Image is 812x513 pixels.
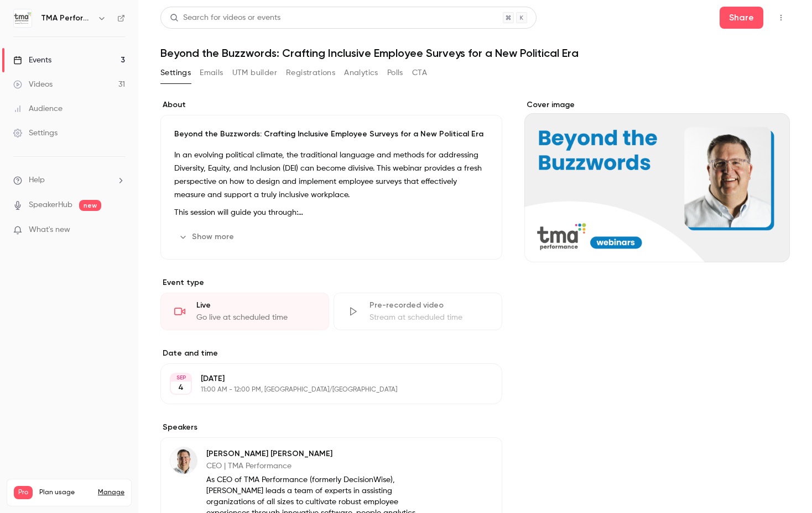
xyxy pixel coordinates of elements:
[369,312,488,323] div: Stream at scheduled time
[160,46,790,60] h1: Beyond the Buzzwords: Crafting Inclusive Employee Surveys for a New Political Era
[170,447,197,474] img: Matthew Wride
[201,373,444,384] p: [DATE]
[178,382,184,393] p: 4
[174,228,241,246] button: Show more
[13,55,51,66] div: Events
[196,312,315,323] div: Go live at scheduled time
[174,206,488,219] p: This session will guide you through:
[286,64,335,82] button: Registrations
[98,488,124,497] a: Manage
[200,64,223,82] button: Emails
[160,277,502,288] p: Event type
[206,461,430,472] p: CEO | TMA Performance
[29,199,72,211] a: SpeakerHub
[174,149,488,202] p: In an evolving political climate, the traditional language and methods for addressing Diversity, ...
[13,103,63,114] div: Audience
[524,99,790,262] section: Cover image
[412,64,427,82] button: CTA
[369,300,488,311] div: Pre-recorded video
[232,64,277,82] button: UTM builder
[160,348,502,359] label: Date and time
[720,7,763,29] button: Share
[13,79,53,90] div: Videos
[14,9,32,27] img: TMA Performance (formerly DecisionWise)
[524,99,790,110] label: Cover image
[41,13,93,24] h6: TMA Performance (formerly DecisionWise)
[387,64,403,82] button: Polls
[39,488,91,497] span: Plan usage
[160,64,191,82] button: Settings
[13,174,125,186] li: help-dropdown-opener
[29,224,70,236] span: What's new
[206,448,430,459] p: [PERSON_NAME] [PERSON_NAME]
[160,422,502,433] label: Speakers
[196,300,315,311] div: Live
[344,64,378,82] button: Analytics
[174,129,488,140] p: Beyond the Buzzwords: Crafting Inclusive Employee Surveys for a New Political Era
[171,374,191,382] div: SEP
[334,293,502,330] div: Pre-recorded videoStream at scheduled time
[160,99,502,110] label: About
[29,174,45,186] span: Help
[201,385,444,394] p: 11:00 AM - 12:00 PM, [GEOGRAPHIC_DATA]/[GEOGRAPHIC_DATA]
[79,200,101,211] span: new
[13,128,58,139] div: Settings
[14,486,33,499] span: Pro
[170,12,280,24] div: Search for videos or events
[160,293,329,330] div: LiveGo live at scheduled time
